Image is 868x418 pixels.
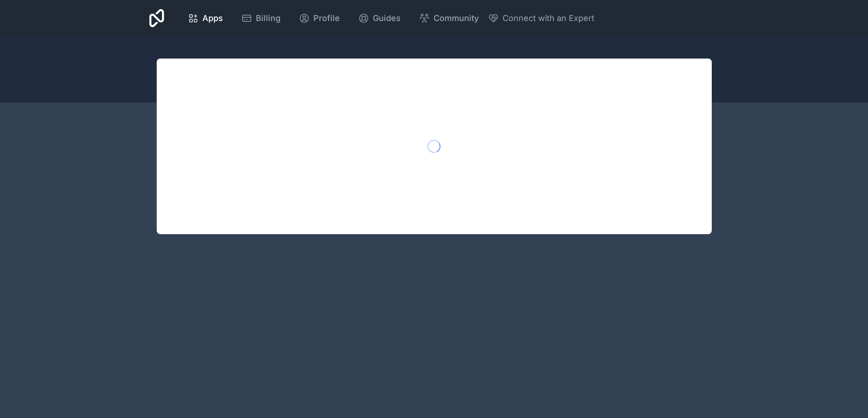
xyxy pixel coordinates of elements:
a: Guides [351,8,408,28]
button: Connect with an Expert [488,12,594,25]
span: Apps [202,12,223,25]
a: Billing [234,8,288,28]
a: Apps [180,8,230,28]
span: Community [434,12,479,25]
a: Community [412,8,486,28]
span: Profile [313,12,340,25]
span: Connect with an Expert [503,12,594,25]
span: Billing [256,12,281,25]
span: Guides [373,12,401,25]
a: Profile [291,8,347,28]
